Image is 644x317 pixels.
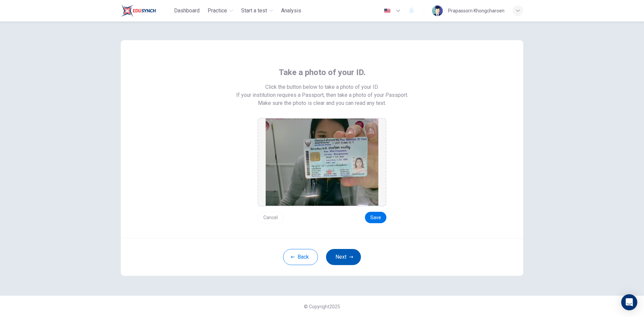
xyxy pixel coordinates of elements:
span: Start a test [241,7,267,15]
button: Back [283,249,318,265]
button: Save [365,212,386,223]
button: Dashboard [171,5,202,17]
img: en [383,8,391,13]
span: © Copyright 2025 [304,304,340,309]
button: Analysis [278,5,304,17]
img: Profile picture [432,5,443,16]
button: Next [326,249,361,265]
span: Practice [208,7,227,15]
div: Prapassorn Khongcharoen [448,7,504,15]
img: preview screemshot [266,119,378,206]
a: Train Test logo [121,4,171,17]
button: Cancel [258,212,283,223]
button: Practice [205,5,236,17]
span: Analysis [281,7,301,15]
img: Train Test logo [121,4,156,17]
span: Click the button below to take a photo of your ID. If your institution requires a Passport, then ... [236,83,408,99]
span: Dashboard [174,7,200,15]
button: Start a test [238,5,276,17]
span: Make sure the photo is clear and you can read any text. [258,99,386,107]
div: Open Intercom Messenger [621,294,637,310]
span: Take a photo of your ID. [279,67,366,78]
